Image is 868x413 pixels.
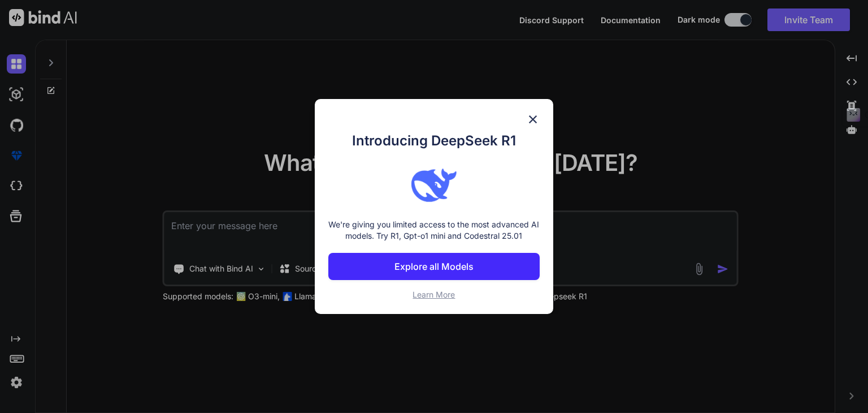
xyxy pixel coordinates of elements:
p: Explore all Models [394,260,474,273]
img: bind logo [411,162,457,208]
span: Learn More [413,290,455,299]
p: We're giving you limited access to the most advanced AI models. Try R1, Gpt-o1 mini and Codestral... [328,219,540,242]
button: Explore all Models [328,253,540,280]
img: close [526,113,540,126]
h1: Introducing DeepSeek R1 [328,131,540,151]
